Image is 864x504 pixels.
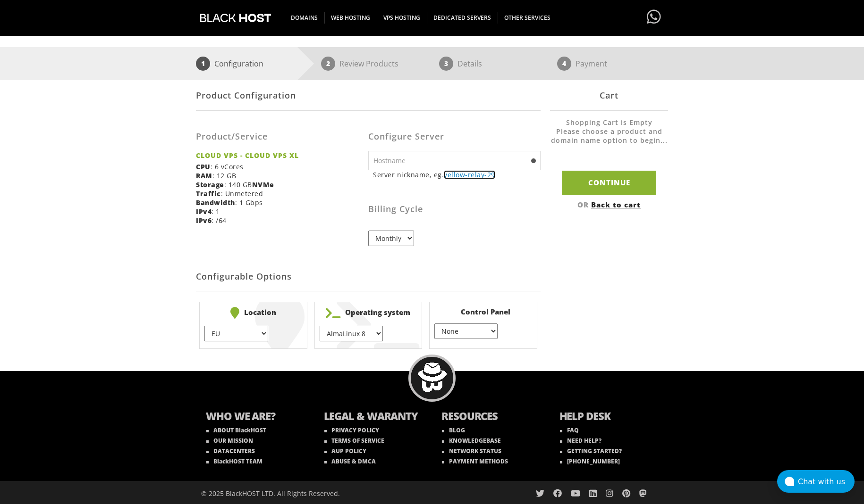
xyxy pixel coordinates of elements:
strong: CLOUD VPS - CLOUD VPS XL [196,151,361,160]
h3: Billing Cycle [368,205,541,214]
b: IPv4 [196,207,212,216]
div: Cart [550,80,668,111]
b: Location [204,307,302,319]
span: DOMAINS [284,12,325,24]
a: PAYMENT METHODS [442,457,508,465]
b: NVMe [252,180,274,189]
b: Traffic [196,189,221,198]
h3: Product/Service [196,132,361,141]
a: DATACENTERS [206,447,255,455]
a: NETWORK STATUS [442,447,501,455]
span: VPS HOSTING [377,12,427,24]
span: 4 [557,57,571,71]
a: AUP POLICY [324,447,366,455]
a: TERMS OF SERVICE [324,437,384,445]
a: ABOUT BlackHOST [206,426,266,434]
b: Storage [196,180,224,189]
b: RAM [196,171,212,180]
b: Operating system [320,307,417,319]
h2: Configurable Options [196,263,541,291]
div: : 6 vCores : 12 GB : 140 GB : Unmetered : 1 Gbps : 1 : /64 [196,118,368,232]
p: Payment [576,57,607,71]
a: BlackHOST TEAM [206,457,263,465]
select: } } } } [434,323,498,339]
span: DEDICATED SERVERS [427,12,498,24]
img: BlackHOST mascont, Blacky. [417,363,447,392]
a: ABUSE & DMCA [324,457,376,465]
b: Bandwidth [196,198,235,207]
a: OUR MISSION [206,437,253,445]
h3: Configure Server [368,132,541,141]
a: Back to cart [591,200,641,209]
a: yellow-relay-29 [444,170,495,179]
div: Chat with us [798,477,855,486]
span: WEB HOSTING [324,12,377,24]
input: Continue [562,171,656,195]
b: CPU [196,162,211,171]
a: PRIVACY POLICY [324,426,379,434]
b: HELP DESK [559,409,659,425]
p: Review Products [339,57,398,71]
select: } } } } } } } } } } } } } } } } } } } } } [320,326,383,341]
small: Server nickname, eg. [373,170,541,179]
p: Details [457,57,482,71]
div: Product Configuration [196,80,541,111]
button: Chat with us [777,470,855,493]
select: } } } } } } [204,326,268,341]
b: Control Panel [434,307,532,316]
span: OTHER SERVICES [498,12,557,24]
b: IPv6 [196,216,212,225]
span: 1 [196,57,210,71]
span: 2 [321,57,335,71]
p: Configuration [214,57,263,71]
a: KNOWLEDGEBASE [442,437,501,445]
a: GETTING STARTED? [560,447,622,455]
div: OR [550,200,668,209]
a: [PHONE_NUMBER] [560,457,620,465]
a: NEED HELP? [560,437,601,445]
b: RESOURCES [441,409,541,425]
span: 3 [439,57,453,71]
a: FAQ [560,426,579,434]
li: Shopping Cart is Empty Please choose a product and domain name option to begin... [550,118,668,154]
b: WHO WE ARE? [206,409,305,425]
a: BLOG [442,426,465,434]
input: Hostname [368,151,541,170]
b: LEGAL & WARANTY [324,409,423,425]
